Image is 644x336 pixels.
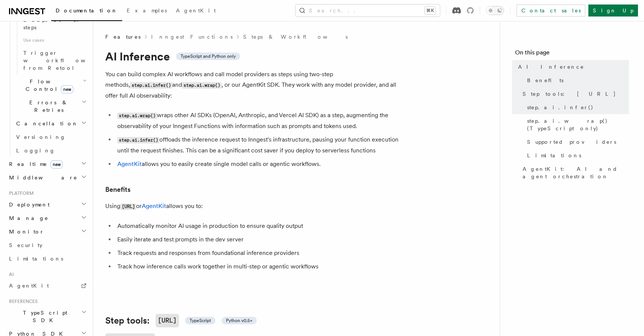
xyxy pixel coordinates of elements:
[524,114,629,135] a: step.ai.wrap() (TypeScript only)
[6,198,88,211] button: Deployment
[6,211,88,225] button: Manage
[6,228,44,235] span: Monitor
[115,248,406,258] li: Track requests and responses from foundational inference providers
[226,318,252,324] span: Python v0.5+
[117,137,159,143] code: step.ai.infer()
[6,298,38,304] span: References
[13,99,82,114] span: Errors & Retries
[176,8,216,14] span: AgentKit
[151,33,233,41] a: Inngest Functions
[117,113,157,119] code: step.ai.wrap()
[523,165,629,180] span: AgentKit: AI and agent orchestration
[13,144,88,157] a: Logging
[142,202,166,209] a: AgentKit
[6,238,88,252] a: Security
[180,53,236,59] span: TypeScript and Python only
[588,5,638,17] a: Sign Up
[115,221,406,231] li: Automatically monitor AI usage in production to ensure quality output
[6,160,63,168] span: Realtime
[524,74,629,87] a: Benefits
[13,130,88,144] a: Versioning
[6,174,77,181] span: Middleware
[13,75,88,96] button: Flow Controlnew
[527,152,581,159] span: Limitations
[115,159,406,169] li: allows you to easily create single model calls or agentic workflows.
[16,134,66,140] span: Versioning
[6,190,34,196] span: Platform
[122,2,171,20] a: Examples
[182,82,221,89] code: step.ai.wrap()
[6,309,81,324] span: TypeScript SDK
[189,318,211,324] span: TypeScript
[105,201,406,212] p: Using or allows you to:
[50,160,63,169] span: new
[115,234,406,245] li: Easily iterate and test prompts in the dev server
[527,104,594,111] span: step.ai.infer()
[20,46,88,75] a: Trigger workflows from Retool
[6,306,88,327] button: TypeScript SDK
[515,60,629,74] a: AI Inference
[517,5,585,17] a: Contact sales
[56,8,118,14] span: Documentation
[527,117,629,132] span: step.ai.wrap() (TypeScript only)
[6,271,14,277] span: AI
[524,101,629,114] a: step.ai.infer()
[518,63,584,71] span: AI Inference
[527,77,564,84] span: Benefits
[6,225,88,238] button: Monitor
[9,283,49,289] span: AgentKit
[20,13,88,34] a: Loops over steps
[61,85,73,93] span: new
[23,50,106,71] span: Trigger workflows from Retool
[6,171,88,184] button: Middleware
[13,78,83,93] span: Flow Control
[51,2,122,21] a: Documentation
[6,279,88,292] a: AgentKit
[9,256,63,262] span: Limitations
[130,82,172,89] code: step.ai.infer()
[156,314,179,327] code: [URL]
[9,242,42,248] span: Security
[171,2,220,20] a: AgentKit
[524,135,629,149] a: Supported providers
[6,201,50,208] span: Deployment
[243,33,348,41] a: Steps & Workflows
[115,134,406,156] li: offloads the inference request to Inngest's infrastructure, pausing your function execution until...
[117,160,142,167] a: AgentKit
[105,69,406,101] p: You can build complex AI workflows and call model providers as steps using two-step methods, and ...
[523,90,616,98] span: Step tools: [URL]
[6,252,88,265] a: Limitations
[115,261,406,272] li: Track how inference calls work together in multi-step or agentic workflows
[515,48,629,60] h4: On this page
[13,117,88,130] button: Cancellation
[16,148,55,154] span: Logging
[425,7,435,14] kbd: ⌘K
[105,50,406,63] h1: AI Inference
[520,162,629,183] a: AgentKit: AI and agent orchestration
[520,87,629,101] a: Step tools: [URL]
[105,314,257,327] a: Step tools:[URL] TypeScript Python v0.5+
[120,203,136,210] code: [URL]
[527,138,616,146] span: Supported providers
[105,33,141,41] span: Features
[6,157,88,171] button: Realtimenew
[13,120,78,127] span: Cancellation
[20,34,88,46] span: Use cases
[486,6,504,15] button: Toggle dark mode
[127,8,167,14] span: Examples
[105,184,130,195] a: Benefits
[115,110,406,131] li: wraps other AI SDKs (OpenAI, Anthropic, and Vercel AI SDK) as a step, augmenting the observabilit...
[6,214,48,222] span: Manage
[524,149,629,162] a: Limitations
[295,5,440,17] button: Search...⌘K
[13,96,88,117] button: Errors & Retries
